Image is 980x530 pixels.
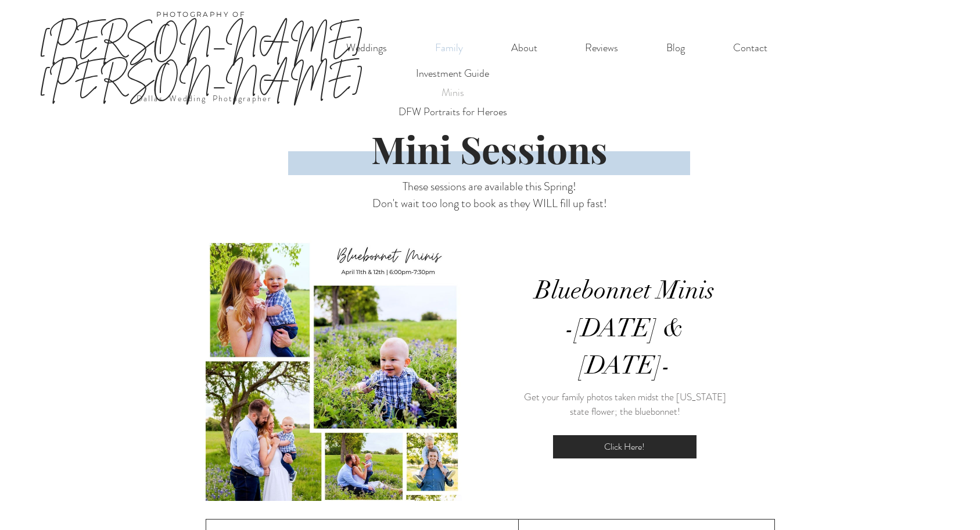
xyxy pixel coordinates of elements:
span: PHOTOGRAPHY OF [156,10,246,19]
a: Minis [390,83,515,102]
nav: Site [322,36,792,60]
span: Mini Sessions [371,124,608,173]
img: Bluebonnet [206,233,462,501]
a: [PERSON_NAME] [PERSON_NAME] [39,20,363,98]
p: DFW Portraits for Heroes [393,102,512,122]
span: Get your family photos taken midst the [US_STATE] state flower; the bluebonnet! [524,390,726,418]
a: Reviews [561,36,642,60]
p: Family [429,36,469,60]
a: Contact [709,36,792,60]
p: Minis [436,83,469,102]
a: Dallas Wedding Photographer [137,93,272,104]
a: Blog [642,36,709,60]
p: Investment Guide [411,64,494,83]
span: Bluebonnet Minis [535,275,715,306]
a: Click Here! [553,435,697,458]
p: Contact [727,36,773,60]
p: Reviews [579,36,624,60]
a: DFW Portraits for Heroes [390,102,515,122]
p: Blog [660,36,691,60]
a: About [487,36,561,60]
iframe: Wix Chat [925,475,980,530]
a: Family [411,36,487,60]
span: -[DATE] & [DATE]- [565,312,684,382]
span: Click Here! [604,440,645,453]
span: Don't wait too long to book as they WILL fill up fast! [372,195,607,212]
span: These sessions are available this Spring! [403,178,576,195]
p: About [505,36,543,60]
a: Investment Guide [390,64,515,83]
